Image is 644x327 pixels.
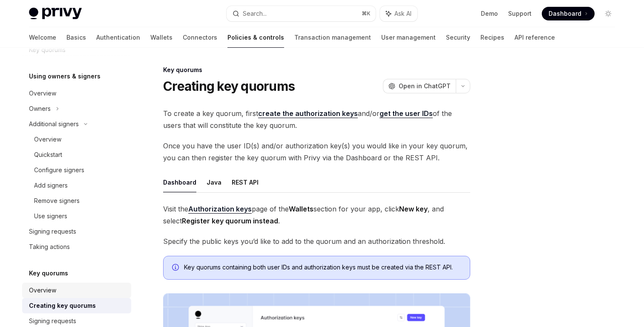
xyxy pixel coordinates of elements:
a: Support [508,9,532,18]
button: REST API [232,172,259,192]
strong: Wallets [289,205,313,213]
strong: Register key quorum instead [182,217,278,225]
a: Security [446,27,470,48]
a: create the authorization keys [258,109,358,118]
a: Authentication [96,27,140,48]
strong: New key [399,205,428,213]
div: Additional signers [29,119,79,129]
a: Dashboard [542,7,595,20]
a: Overview [22,283,131,298]
a: Taking actions [22,239,131,255]
span: Ask AI [394,9,411,18]
h5: Using owners & signers [29,71,101,81]
span: Specify the public keys you’d like to add to the quorum and an authorization threshold. [163,235,470,247]
h5: Key quorums [29,268,68,278]
div: Overview [29,88,56,98]
div: Add signers [34,180,68,191]
button: Ask AI [380,6,417,21]
span: Open in ChatGPT [399,82,451,90]
a: Wallets [150,27,172,48]
a: Connectors [183,27,217,48]
a: Quickstart [22,147,131,162]
a: Remove signers [22,193,131,208]
a: Creating key quorums [22,298,131,313]
div: Taking actions [29,242,70,252]
button: Open in ChatGPT [383,79,456,93]
button: Toggle dark mode [601,7,615,20]
a: Basics [66,27,86,48]
div: Configure signers [34,165,84,175]
a: Overview [22,132,131,147]
a: API reference [515,27,555,48]
a: Transaction management [294,27,371,48]
div: Quickstart [34,150,62,160]
span: ⌘ K [362,10,371,17]
a: Policies & controls [227,27,284,48]
svg: Info [172,264,181,272]
a: Add signers [22,178,131,193]
a: Signing requests [22,224,131,239]
img: light logo [29,8,82,20]
h1: Creating key quorums [163,78,295,94]
span: Key quorums containing both user IDs and authorization keys must be created via the REST API. [184,263,461,272]
a: Configure signers [22,162,131,178]
div: Remove signers [34,196,80,206]
div: Overview [34,134,61,145]
a: Demo [481,9,498,18]
div: Use signers [34,211,67,221]
a: Recipes [480,27,504,48]
button: Dashboard [163,172,196,192]
button: Java [207,172,221,192]
a: Authorization keys [188,205,252,214]
div: Signing requests [29,226,76,237]
span: Dashboard [549,9,581,18]
div: Owners [29,104,51,114]
div: Overview [29,285,56,295]
span: Once you have the user ID(s) and/or authorization key(s) you would like in your key quorum, you c... [163,140,470,164]
a: User management [381,27,436,48]
a: Welcome [29,27,56,48]
a: get the user IDs [379,109,433,118]
div: Search... [243,9,267,19]
a: Overview [22,86,131,101]
div: Creating key quorums [29,301,96,311]
a: Use signers [22,208,131,224]
div: Signing requests [29,316,76,326]
strong: Authorization keys [188,205,252,213]
div: Key quorums [163,66,470,74]
button: Search...⌘K [227,6,376,21]
span: To create a key quorum, first and/or of the users that will constitute the key quorum. [163,107,470,131]
span: Visit the page of the section for your app, click , and select . [163,203,470,227]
